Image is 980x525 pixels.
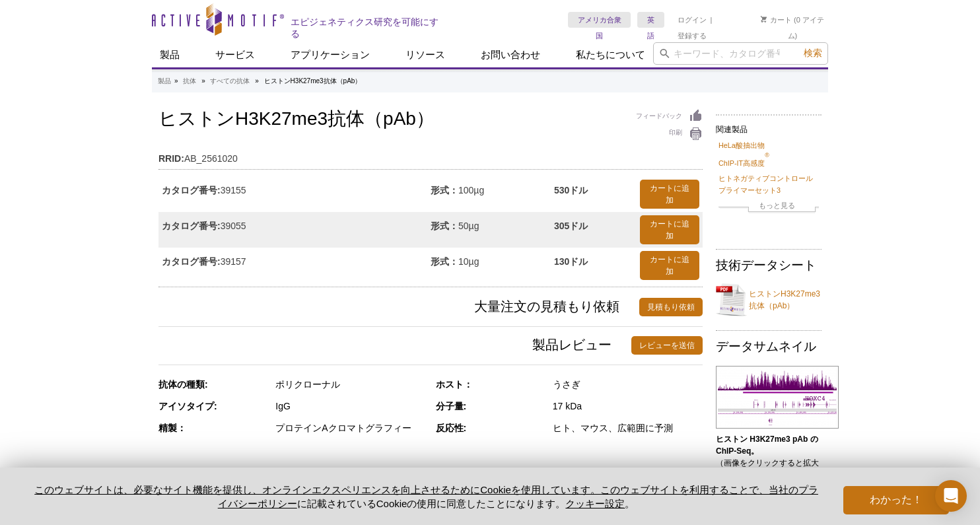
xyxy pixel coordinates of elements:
[431,185,458,195] font: 形式：
[162,256,221,267] font: カタログ番号:
[160,49,180,60] font: 製品
[716,435,818,456] font: ヒストン H3K27me3 pAb の ChIP-Seq。
[639,341,695,350] font: レビューを送信
[207,42,263,67] a: サービス
[297,498,556,509] font: に記載されているCookieの使用に同意したことになります
[576,49,645,60] font: 私たちについて
[640,180,699,209] a: カートに追加
[553,423,673,433] font: ヒト、マウス、広範囲に予測
[221,185,246,195] font: 39155
[210,75,250,87] a: すべての抗体
[647,16,654,40] font: 英語
[158,401,217,411] font: アイソタイプ:
[554,185,588,195] font: 530ドル
[473,42,548,67] a: お問い合わせ
[770,16,792,24] font: カート
[711,16,713,24] font: |
[678,15,707,24] a: ログイン
[34,484,818,509] a: このウェブサイトは、必要なサイト機能を提供し、オンラインエクスペリエンスを向上させるためにCookieを使用しています。このウェブサイトを利用することで、当社のプライバシーポリシー
[716,125,748,134] font: 関連製品
[568,42,653,67] a: 私たちについて
[436,423,467,433] font: 反応性:
[458,185,484,195] font: 100µg
[636,109,703,123] a: フィードバック
[800,47,826,60] button: 検索
[275,423,411,433] font: プロテインAクロマトグラフィー
[843,486,949,514] button: わかった！
[184,153,238,164] font: AB_2561020
[759,201,795,209] font: もっと見る
[158,153,184,164] font: RRID:
[625,498,635,509] font: 。
[162,221,221,231] font: カタログ番号:
[804,48,822,58] font: 検索
[398,42,453,67] a: リソース
[650,184,689,205] font: カートに追加
[640,215,699,244] a: カートに追加
[215,49,255,60] font: サービス
[436,379,473,390] font: ホスト：
[636,112,682,120] font: フィードバック
[716,339,816,353] font: データサムネイル
[275,401,291,411] font: IgG
[275,379,340,390] font: ポリクローナル
[458,256,479,267] font: 10µg
[158,423,186,433] font: 精製：
[210,77,250,85] font: すべての抗体
[765,152,769,158] font: ®
[678,31,707,40] a: 登録する
[718,139,765,151] a: HeLa酸抽出物
[474,299,619,314] font: 大量注文の見積もり依頼
[158,77,171,85] font: 製品
[718,174,813,194] font: ヒトネガティブコントロールプライマーセット3
[718,158,765,166] font: ChIP-IT高感度
[761,16,767,22] img: カート
[431,256,458,267] font: 形式：
[565,498,625,510] button: クッキー設定
[718,199,819,215] a: もっと見る
[718,141,765,149] font: HeLa酸抽出物
[716,258,816,272] font: 技術データシート
[788,16,824,40] font: (0 アイテム)
[221,221,246,231] font: 39055
[640,251,699,280] a: カートに追加
[935,480,967,512] div: インターコムメッセンジャーを開く
[678,32,707,40] font: 登録する
[636,127,703,141] a: 印刷
[653,42,828,65] input: キーワード、カタログ番号
[183,75,196,87] a: 抗体
[152,42,188,67] a: 製品
[158,379,208,390] font: 抗体の種類:
[431,221,458,231] font: 形式：
[201,77,205,85] font: »
[283,42,378,67] a: アプリケーション
[405,49,445,60] font: リソース
[647,302,695,312] font: 見積もり依頼
[565,498,625,509] font: クッキー設定
[158,108,435,129] font: ヒストンH3K27me3抗体（pAb）
[481,49,540,60] font: お問い合わせ
[716,280,822,320] a: ヒストンH3K27me3抗体（pAb）
[761,15,792,24] a: カート
[554,256,588,267] font: 130ドル
[291,17,438,39] font: エピジェネティクス研究を可能にする
[718,155,769,169] a: ChIP-IT高感度®
[650,219,689,240] font: カートに追加
[716,366,839,429] img: ChIP-Seq でテストされたヒストン H3K27me3 抗体 (pAb)。
[532,337,612,352] font: 製品レビュー
[578,16,621,40] font: アメリカ合衆国
[291,49,370,60] font: アプリケーション
[553,401,582,411] font: 17 kDa
[631,336,703,355] a: レビューを送信
[255,77,259,85] font: »
[555,498,565,509] font: 。
[436,401,467,411] font: 分子量:
[678,16,707,24] font: ログイン
[264,77,362,85] font: ヒストンH3K27me3抗体（pAb）
[716,458,819,479] font: （画像をクリックすると拡大し、詳細が表示されます。）
[554,221,588,231] font: 305ドル
[639,298,703,316] a: 見積もり依頼
[669,129,682,136] font: 印刷
[174,77,178,85] font: »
